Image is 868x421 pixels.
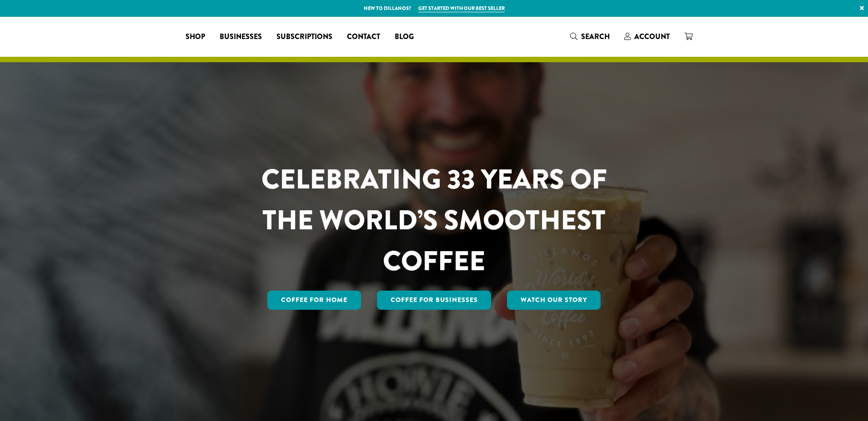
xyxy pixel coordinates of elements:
a: Coffee for Home [267,291,361,310]
a: Search [563,29,617,44]
span: Blog [395,31,414,43]
span: Shop [186,31,205,43]
span: Search [581,31,610,42]
span: Account [634,31,670,42]
a: Coffee For Businesses [377,291,492,310]
span: Contact [347,31,380,43]
h1: CELEBRATING 33 YEARS OF THE WORLD’S SMOOTHEST COFFEE [235,159,634,282]
span: Subscriptions [276,31,332,43]
span: Businesses [220,31,262,43]
a: Watch Our Story [507,291,601,310]
a: Shop [178,30,212,44]
a: Get started with our best seller [418,5,505,12]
